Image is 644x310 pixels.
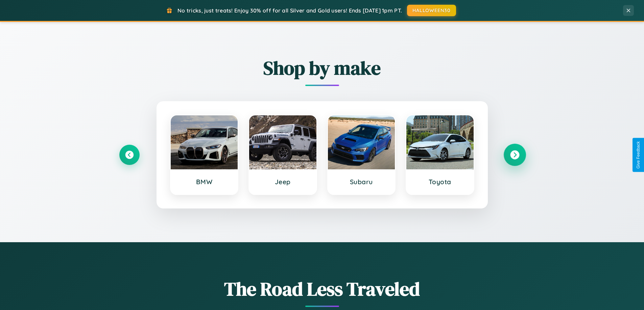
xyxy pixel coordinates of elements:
h3: BMW [177,178,231,186]
h2: Shop by make [119,55,525,81]
h3: Toyota [413,178,467,186]
h3: Subaru [335,178,388,186]
h1: The Road Less Traveled [119,276,525,302]
div: Give Feedback [636,141,641,169]
button: HALLOWEEN30 [407,5,456,16]
span: No tricks, just treats! Enjoy 30% off for all Silver and Gold users! Ends [DATE] 1pm PT. [177,7,402,14]
h3: Jeep [256,178,310,186]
